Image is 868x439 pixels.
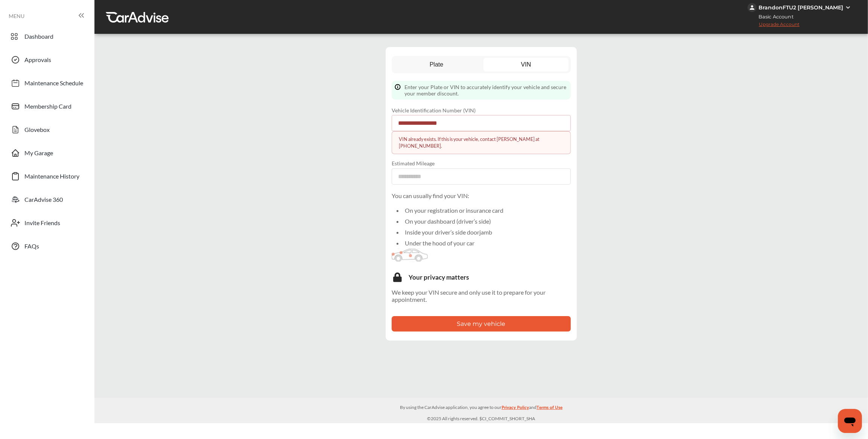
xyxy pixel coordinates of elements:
a: Terms of Use [537,404,562,415]
a: Dashboard [7,27,87,46]
img: vin_info.ed2edff4.svg [392,248,428,262]
div: Inside your driver’s side doorjamb [403,227,571,238]
a: My Garage [7,143,87,163]
label: Vehicle Identification Number (VIN) [392,107,571,114]
div: Enter your Plate or VIN to accurately identify your vehicle and secure your member discount. [392,81,571,100]
div: VIN already exists. If this is your vehicle, contact [PERSON_NAME] at [PHONE_NUMBER]. [392,131,571,154]
h4: Your privacy matters [392,273,571,283]
a: Invite Friends [7,213,87,233]
div: Under the hood of your car [403,238,571,248]
span: My Garage [24,149,53,159]
span: Membership Card [24,103,71,112]
img: WGsFRI8htEPBVLJbROoPRyZpYNWhNONpIPPETTm6eUC0GeLEiAAAAAElFTkSuQmCC [845,5,851,11]
a: Maintenance History [7,167,87,186]
label: Estimated Mileage [392,160,571,167]
span: Glovebox [24,126,50,136]
span: CarAdvise 360 [24,196,63,206]
span: Approvals [24,56,51,66]
p: By using the CarAdvise application, you agree to our and [94,404,868,411]
img: jVpblrzwTbfkPYzPPzSLxeg0AAAAASUVORK5CYII= [748,3,757,12]
span: Dashboard [24,33,53,42]
span: MENU [9,13,24,19]
a: CarAdvise 360 [7,190,87,209]
a: Maintenance Schedule [7,73,87,93]
a: FAQs [7,236,87,256]
span: Basic Account [748,13,799,21]
span: Maintenance History [24,173,79,182]
p: We keep your VIN secure and only use it to prepare for your appointment. [392,289,571,303]
a: VIN [483,58,569,71]
a: Plate [394,58,479,71]
div: On your registration or insurance card [403,205,571,216]
iframe: Button to launch messaging window [838,409,862,433]
span: Maintenance Schedule [24,79,83,89]
div: BrandonFTU2 [PERSON_NAME] [759,4,843,11]
span: Invite Friends [24,219,60,229]
a: Glovebox [7,120,87,139]
div: © 2025 All rights reserved. [94,398,868,423]
span: FAQs [24,242,39,252]
span: $CI_COMMIT_SHORT_SHA [479,416,535,421]
img: info-Icon.6181e609.svg [395,84,401,90]
a: Membership Card [7,97,87,116]
a: Privacy Policy [502,404,529,415]
a: Approvals [7,50,87,70]
div: On your dashboard (driver’s side) [403,216,571,227]
button: Save my vehicle [392,316,571,332]
span: Upgrade Account [748,21,800,31]
label: You can usually find your VIN: [392,192,469,199]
